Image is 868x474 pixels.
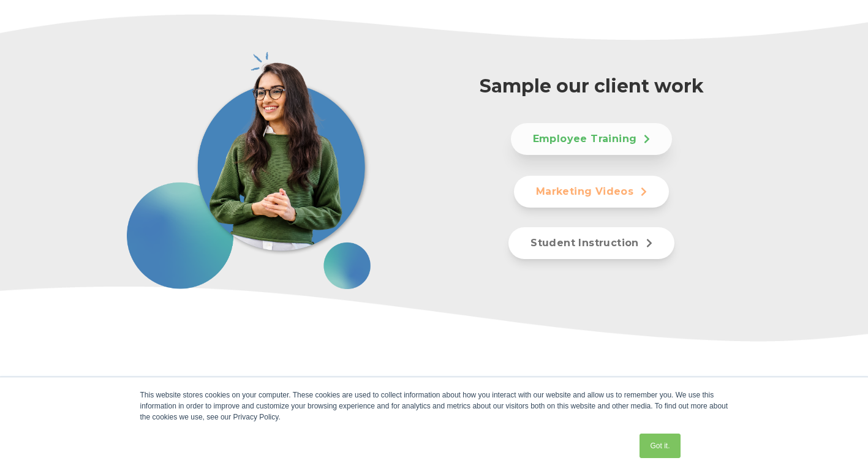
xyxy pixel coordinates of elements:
[508,227,674,259] a: Student Instruction
[514,176,669,208] a: Marketing Videos
[444,75,739,97] h3: Sample our client work
[640,434,680,458] a: Got it.
[511,123,673,155] a: Employee Training
[140,389,728,423] div: This website stores cookies on your computer. These cookies are used to collect information about...
[127,45,372,290] img: Education_Design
